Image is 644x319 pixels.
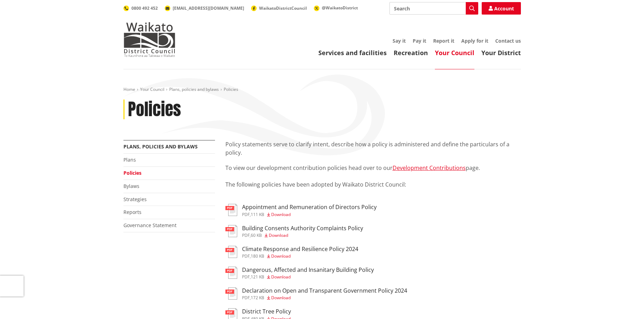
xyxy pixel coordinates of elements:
a: Pay it [413,37,426,44]
a: Services and facilities [318,49,387,57]
span: Download [271,212,291,217]
span: Policies [224,86,238,92]
a: Strategies [123,196,147,202]
span: 60 KB [251,232,262,238]
span: Download [271,253,291,259]
a: [EMAIL_ADDRESS][DOMAIN_NAME] [165,5,244,11]
span: pdf [242,253,250,259]
h3: Building Consents Authority Complaints Policy [242,225,363,232]
nav: breadcrumb [123,87,521,93]
input: Search input [389,2,478,15]
a: @WaikatoDistrict [314,5,358,11]
h3: Dangerous, Affected and Insanitary Building Policy [242,267,374,273]
p: To view our development contribution policies head over to our page. The following policies have ... [225,164,521,197]
a: Building Consents Authority Complaints Policy pdf,60 KB Download [225,225,363,238]
span: WaikatoDistrictCouncil [259,5,307,11]
a: WaikatoDistrictCouncil [251,5,307,11]
span: Download [269,232,288,238]
span: 180 KB [251,253,264,259]
h1: Policies [128,100,181,120]
span: pdf [242,212,250,217]
a: Report it [433,37,454,44]
a: Appointment and Remuneration of Directors Policy pdf,111 KB Download [225,204,377,216]
span: pdf [242,232,250,238]
div: , [242,296,407,300]
div: , [242,213,377,217]
img: document-pdf.svg [225,204,237,216]
img: Waikato District Council - Te Kaunihera aa Takiwaa o Waikato [123,22,175,57]
span: @WaikatoDistrict [322,5,358,11]
a: Policies [123,170,141,176]
span: pdf [242,295,250,301]
span: 172 KB [251,295,264,301]
span: Download [271,274,291,280]
a: Plans, policies and bylaws [123,143,198,150]
a: Climate Response and Resilience Policy 2024 pdf,180 KB Download [225,246,358,258]
a: Your Council [140,86,164,92]
img: document-pdf.svg [225,246,237,258]
div: , [242,254,358,258]
a: Contact us [495,37,521,44]
img: document-pdf.svg [225,225,237,237]
img: document-pdf.svg [225,267,237,279]
span: 111 KB [251,212,264,217]
a: Plans [123,156,136,163]
span: [EMAIL_ADDRESS][DOMAIN_NAME] [173,5,244,11]
span: Download [271,295,291,301]
a: Declaration on Open and Transparent Government Policy 2024 pdf,172 KB Download [225,287,407,300]
a: Reports [123,209,141,215]
h3: District Tree Policy [242,308,291,315]
h3: Declaration on Open and Transparent Government Policy 2024 [242,287,407,294]
a: Bylaws [123,183,139,189]
a: 0800 492 452 [123,5,158,11]
h3: Appointment and Remuneration of Directors Policy [242,204,377,210]
a: Your Council [435,49,474,57]
h3: Climate Response and Resilience Policy 2024 [242,246,358,252]
a: Development Contributions [393,164,466,172]
a: Dangerous, Affected and Insanitary Building Policy pdf,121 KB Download [225,267,374,279]
img: document-pdf.svg [225,287,237,300]
div: , [242,233,363,238]
span: 121 KB [251,274,264,280]
a: Your District [481,49,521,57]
a: Account [482,2,521,15]
a: Plans, policies and bylaws [169,86,219,92]
p: Policy statements serve to clarify intent, describe how a policy is administered and define the p... [225,140,521,157]
div: , [242,275,374,279]
span: pdf [242,274,250,280]
span: 0800 492 452 [131,5,158,11]
a: Apply for it [461,37,488,44]
a: Say it [393,37,406,44]
a: Home [123,86,135,92]
a: Governance Statement [123,222,177,229]
a: Recreation [394,49,428,57]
